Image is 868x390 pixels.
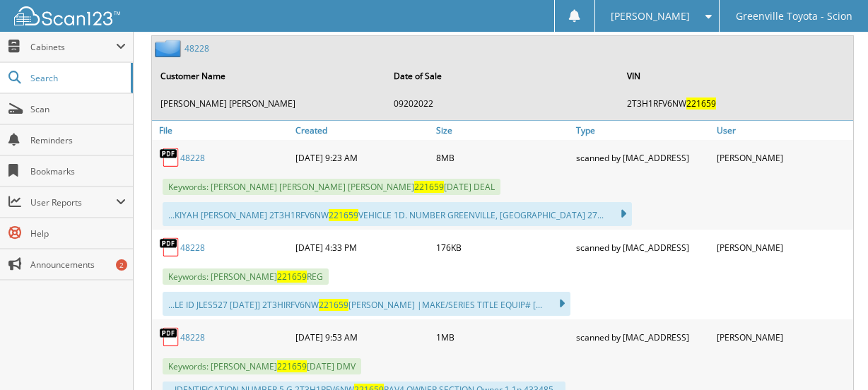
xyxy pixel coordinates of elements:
[573,143,712,172] div: scanned by [MAC_ADDRESS]
[620,92,852,115] td: 2T3H1RFV6NW
[573,121,712,140] a: Type
[30,165,126,177] span: Bookmarks
[713,143,853,172] div: [PERSON_NAME]
[292,143,432,172] div: [DATE] 9:23 AM
[152,121,292,140] a: File
[686,97,716,110] span: 221659
[713,233,853,261] div: [PERSON_NAME]
[292,233,432,261] div: [DATE] 4:33 PM
[433,143,573,172] div: 8MB
[573,323,712,351] div: scanned by [MAC_ADDRESS]
[611,12,690,20] span: [PERSON_NAME]
[620,61,852,90] th: VIN
[292,323,432,351] div: [DATE] 9:53 AM
[163,202,632,226] div: ...KIYAH [PERSON_NAME] 2T3H1RFV6NW VEHICLE 1D. NUMBER GREENVILLE, [GEOGRAPHIC_DATA] 27...
[163,358,361,374] span: Keywords: [PERSON_NAME] [DATE] DMV
[277,360,307,372] span: 221659
[30,196,116,208] span: User Reports
[713,121,853,140] a: User
[433,233,573,261] div: 176KB
[180,242,205,254] a: 48228
[180,152,205,164] a: 48228
[414,181,444,193] span: 221659
[116,259,127,271] div: 2
[319,299,348,311] span: 221659
[573,233,712,261] div: scanned by [MAC_ADDRESS]
[159,147,180,168] img: PDF.png
[30,259,126,271] span: Announcements
[797,322,868,390] iframe: Chat Widget
[30,227,126,240] span: Help
[153,61,385,90] th: Customer Name
[387,92,618,115] td: 09202022
[163,268,329,285] span: Keywords: [PERSON_NAME] REG
[159,237,180,258] img: PDF.png
[153,92,385,115] td: [PERSON_NAME] [PERSON_NAME]
[180,331,205,343] a: 48228
[736,12,852,20] span: Greenville Toyota - Scion
[433,323,573,351] div: 1MB
[163,179,500,195] span: Keywords: [PERSON_NAME] [PERSON_NAME] [PERSON_NAME] [DATE] DEAL
[713,323,853,351] div: [PERSON_NAME]
[433,121,573,140] a: Size
[163,292,570,316] div: ...LE ID JLES527 [DATE]] 2T3HIRFV6NW [PERSON_NAME] |MAKE/SERIES TITLE EQUIP# [...
[155,40,184,57] img: folder2.png
[30,41,116,53] span: Cabinets
[292,121,432,140] a: Created
[277,271,307,283] span: 221659
[329,209,358,221] span: 221659
[30,134,126,146] span: Reminders
[30,72,124,84] span: Search
[184,42,209,54] a: 48228
[159,326,180,348] img: PDF.png
[14,6,120,25] img: scan123-logo-white.svg
[30,103,126,115] span: Scan
[387,61,618,90] th: Date of Sale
